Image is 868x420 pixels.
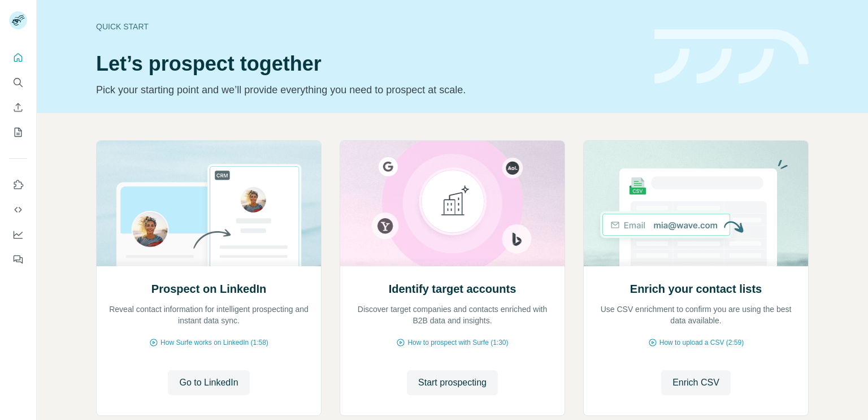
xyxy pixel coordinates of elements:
[9,200,27,220] button: Use Surfe API
[9,72,27,93] button: Search
[151,281,266,297] h2: Prospect on LinkedIn
[418,376,487,389] span: Start prospecting
[407,337,508,348] span: How to prospect with Surfe (1:30)
[389,281,517,297] h2: Identify target accounts
[661,370,731,395] button: Enrich CSV
[659,337,744,348] span: How to upload a CSV (2:59)
[9,122,27,142] button: My lists
[179,376,238,389] span: Go to LinkedIn
[9,175,27,195] button: Use Surfe on LinkedIn
[9,47,27,68] button: Quick start
[407,370,498,395] button: Start prospecting
[340,141,565,266] img: Identify target accounts
[9,224,27,245] button: Dashboard
[96,21,641,32] div: Quick start
[9,97,27,118] button: Enrich CSV
[96,82,641,98] p: Pick your starting point and we’ll provide everything you need to prospect at scale.
[108,304,310,326] p: Reveal contact information for intelligent prospecting and instant data sync.
[672,376,719,389] span: Enrich CSV
[96,53,641,75] h1: Let’s prospect together
[351,304,553,326] p: Discover target companies and contacts enriched with B2B data and insights.
[160,337,268,348] span: How Surfe works on LinkedIn (1:58)
[583,141,809,266] img: Enrich your contact lists
[595,304,797,326] p: Use CSV enrichment to confirm you are using the best data available.
[630,281,762,297] h2: Enrich your contact lists
[9,249,27,270] button: Feedback
[96,141,322,266] img: Prospect on LinkedIn
[168,370,249,395] button: Go to LinkedIn
[654,29,809,84] img: banner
